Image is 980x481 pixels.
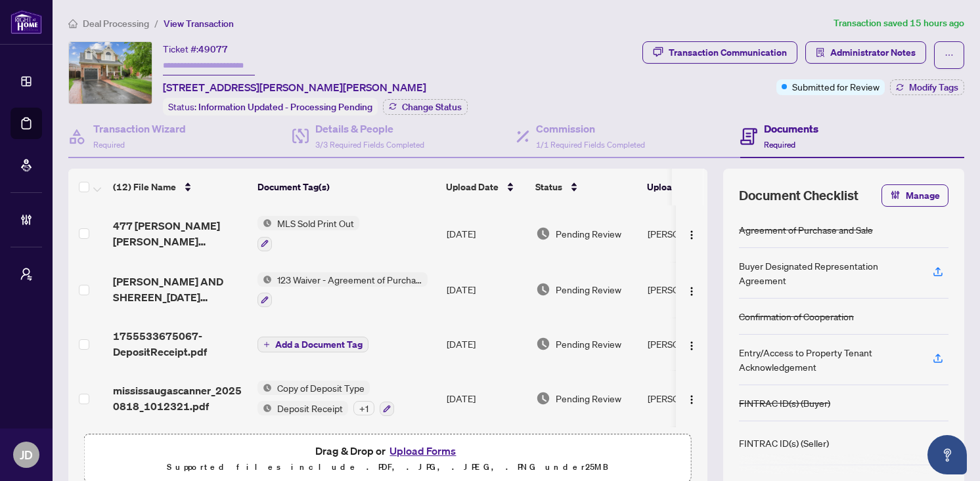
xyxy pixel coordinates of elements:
[536,226,550,241] img: Document Status
[764,140,795,150] span: Required
[402,102,462,112] span: Change Status
[681,388,702,409] button: Logo
[69,42,152,104] img: IMG-W12307163_1.jpg
[353,401,374,415] div: + 1
[816,48,825,57] span: solution
[642,205,741,262] td: [PERSON_NAME]
[642,41,797,64] button: Transaction Communication
[315,121,424,136] h4: Details & People
[163,41,228,56] div: Ticket #:
[257,335,368,352] button: Add a Document Tag
[272,216,359,230] span: MLS Sold Print Out
[257,337,368,352] button: Add a Document Tag
[805,41,926,64] button: Administrator Notes
[642,318,741,370] td: [PERSON_NAME]
[315,442,460,459] span: Drag & Drop or
[113,274,247,305] span: [PERSON_NAME] AND SHEREEN_[DATE] 20_45_44.pdf
[83,18,149,30] span: Deal Processing
[881,184,948,207] button: Manage
[681,279,702,300] button: Logo
[642,169,740,205] th: Uploaded By
[792,79,880,94] span: Submitted for Review
[257,381,272,395] img: Status Icon
[93,121,186,136] h4: Transaction Wizard
[257,216,359,251] button: Status IconMLS Sold Print Out
[556,337,621,351] span: Pending Review
[257,272,428,308] button: Status Icon123 Waiver - Agreement of Purchase and Sale
[686,394,697,405] img: Logo
[275,340,363,349] span: Add a Document Tag
[642,370,741,427] td: [PERSON_NAME]
[535,180,562,194] span: Status
[669,42,787,63] div: Transaction Communication
[113,328,247,360] span: 1755533675067-DepositReceipt.pdf
[198,43,228,55] span: 49077
[834,16,964,31] article: Transaction saved 15 hours ago
[20,446,33,464] span: JD
[906,185,940,206] span: Manage
[113,383,247,414] span: mississaugascanner_20250818_1012321.pdf
[164,18,234,30] span: View Transaction
[556,282,621,297] span: Pending Review
[272,381,370,395] span: Copy of Deposit Type
[890,79,964,95] button: Modify Tags
[739,309,854,324] div: Confirmation of Cooperation
[642,262,741,318] td: [PERSON_NAME]
[681,333,702,354] button: Logo
[315,140,424,150] span: 3/3 Required Fields Completed
[383,99,468,115] button: Change Status
[556,226,621,241] span: Pending Review
[764,121,818,136] h4: Documents
[163,98,378,115] div: Status:
[686,341,697,351] img: Logo
[441,370,531,427] td: [DATE]
[681,223,702,244] button: Logo
[739,436,829,450] div: FINTRAC ID(s) (Seller)
[257,272,272,287] img: Status Icon
[198,101,372,113] span: Information Updated - Processing Pending
[739,259,917,287] div: Buyer Designated Representation Agreement
[686,286,697,297] img: Logo
[945,51,954,60] span: ellipsis
[530,169,642,205] th: Status
[272,272,428,287] span: 123 Waiver - Agreement of Purchase and Sale
[154,16,158,31] li: /
[20,268,33,281] span: user-switch
[257,216,272,230] img: Status Icon
[536,391,550,406] img: Document Status
[536,282,550,297] img: Document Status
[927,435,967,474] button: Open asap
[11,10,42,34] img: logo
[686,230,697,240] img: Logo
[93,140,125,150] span: Required
[113,218,247,249] span: 477 [PERSON_NAME] [PERSON_NAME] W12307163 - [DATE].pdf
[441,169,530,205] th: Upload Date
[93,459,683,475] p: Supported files include .PDF, .JPG, .JPEG, .PNG under 25 MB
[441,318,531,370] td: [DATE]
[739,345,917,374] div: Entry/Access to Property Tenant Acknowledgement
[739,186,858,205] span: Document Checklist
[739,222,873,237] div: Agreement of Purchase and Sale
[441,262,531,318] td: [DATE]
[536,337,550,351] img: Document Status
[113,180,176,194] span: (12) File Name
[257,401,272,415] img: Status Icon
[272,401,348,415] span: Deposit Receipt
[252,169,441,205] th: Document Tag(s)
[163,79,426,95] span: [STREET_ADDRESS][PERSON_NAME][PERSON_NAME]
[441,205,531,262] td: [DATE]
[257,381,394,416] button: Status IconCopy of Deposit TypeStatus IconDeposit Receipt+1
[108,169,252,205] th: (12) File Name
[556,391,621,406] span: Pending Review
[68,19,78,28] span: home
[386,442,460,459] button: Upload Forms
[830,42,916,63] span: Administrator Notes
[909,83,958,92] span: Modify Tags
[263,341,270,348] span: plus
[536,121,645,136] h4: Commission
[739,396,830,410] div: FINTRAC ID(s) (Buyer)
[536,140,645,150] span: 1/1 Required Fields Completed
[446,180,499,194] span: Upload Date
